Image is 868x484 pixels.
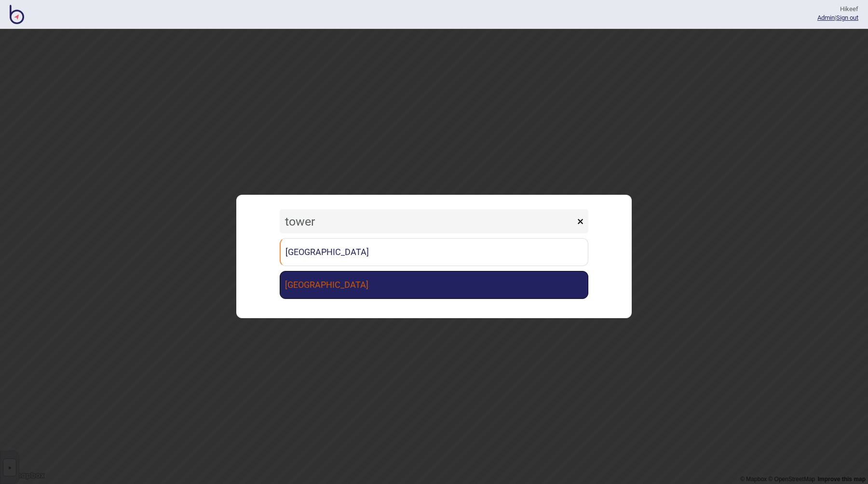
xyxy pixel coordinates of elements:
[280,238,588,266] a: [GEOGRAPHIC_DATA]
[817,14,836,21] span: |
[817,5,858,13] div: Hi keef
[836,14,858,21] button: Sign out
[817,14,835,21] a: Admin
[572,209,588,233] button: ×
[10,5,24,24] img: BindiMaps CMS
[280,209,575,233] input: Search locations by tag + name
[280,271,588,299] a: [GEOGRAPHIC_DATA]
